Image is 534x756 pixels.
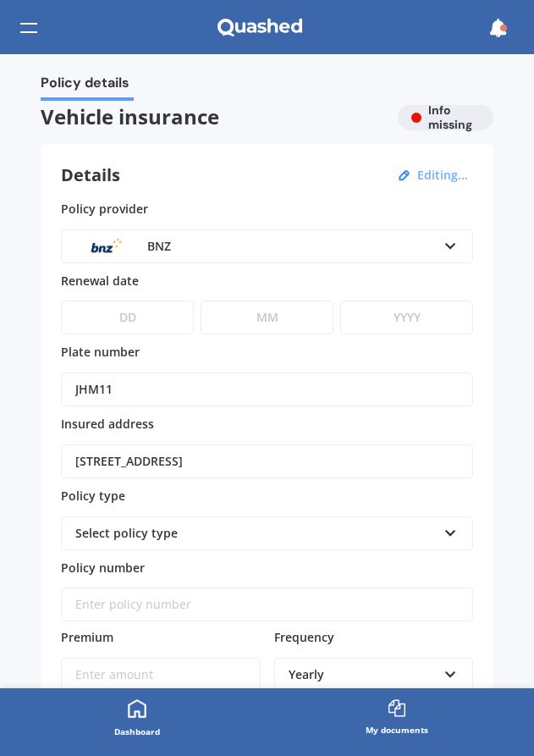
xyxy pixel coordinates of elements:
input: Enter plate number [61,372,473,406]
input: Enter amount [61,658,261,692]
a: My documents [267,688,528,749]
span: Renewal date [61,272,139,288]
img: BNZ.png [75,235,138,258]
span: Policy details [41,74,129,97]
h3: Details [61,164,120,186]
span: Plate number [61,344,140,360]
span: Frequency [274,629,334,645]
div: Yearly [289,665,438,684]
button: Editing... [412,168,473,183]
input: Enter address [61,444,473,478]
span: Policy provider [61,201,148,217]
div: Select policy type [75,524,437,543]
a: Dashboard [7,688,267,749]
div: BNZ [75,237,437,256]
span: Policy type [61,488,125,504]
span: Vehicle insurance [41,105,398,130]
span: Insured address [61,416,154,432]
div: My documents [366,721,428,738]
div: Dashboard [114,723,160,740]
span: Premium [61,629,113,645]
input: Enter policy number [61,588,473,621]
span: Policy number [61,559,145,575]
